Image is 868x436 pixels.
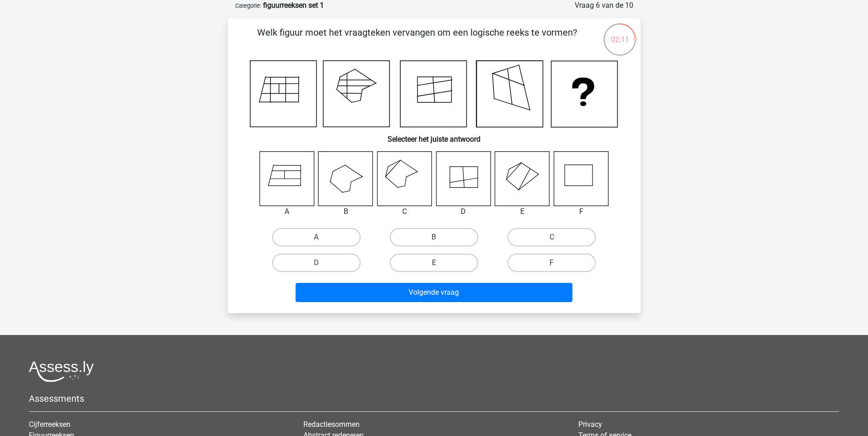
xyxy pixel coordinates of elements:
[243,128,626,144] h6: Selecteer het juiste antwoord
[272,228,361,246] label: A
[603,22,637,45] div: 02:11
[303,420,360,429] a: Redactiesommen
[507,254,596,272] label: F
[370,206,439,217] div: C
[243,26,592,53] p: Welk figuur moet het vraagteken vervangen om een logische reeks te vormen?
[507,228,596,246] label: C
[263,1,324,10] strong: figuurreeksen set 1
[429,206,498,217] div: D
[235,2,261,9] small: Categorie:
[390,254,478,272] label: E
[296,283,572,302] button: Volgende vraag
[488,206,557,217] div: E
[547,206,616,217] div: F
[253,206,322,217] div: A
[311,206,380,217] div: B
[390,228,478,246] label: B
[578,420,602,429] a: Privacy
[29,393,839,404] h5: Assessments
[29,361,94,382] img: Assessly logo
[272,254,361,272] label: D
[29,420,70,429] a: Cijferreeksen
